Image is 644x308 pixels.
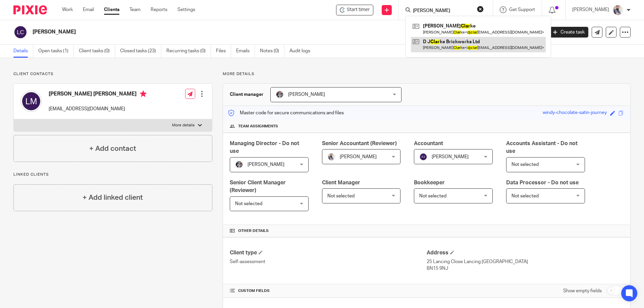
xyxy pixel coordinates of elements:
a: Details [13,45,33,58]
p: Client contacts [13,71,212,77]
img: svg%3E [13,25,28,39]
a: Create task [549,27,588,38]
span: Not selected [512,162,539,167]
h4: Client type [230,249,427,256]
img: Pixie [13,5,47,14]
a: Work [62,6,73,13]
span: [PERSON_NAME] [340,155,377,159]
label: Show empty fields [563,288,602,294]
a: Recurring tasks (0) [166,45,211,58]
span: Other details [238,228,269,234]
input: Search [412,8,473,14]
h4: Address [427,249,624,256]
img: -%20%20-%20studio@ingrained.co.uk%20for%20%20-20220223%20at%20101413%20-%201W1A2026.jpg [235,161,243,169]
a: Emails [236,45,255,58]
a: Files [216,45,231,58]
p: More details [172,123,195,128]
a: Closed tasks (23) [120,45,161,58]
div: Laura Carter [336,5,373,15]
span: Client Manager [322,180,360,185]
a: Notes (0) [260,45,284,58]
h4: [PERSON_NAME] [PERSON_NAME] [49,90,147,99]
span: Managing Director - Do not use [230,141,299,154]
a: Email [83,6,94,13]
h4: + Add linked client [83,192,143,203]
span: Get Support [509,7,535,12]
span: [PERSON_NAME] [432,155,469,159]
img: -%20%20-%20studio@ingrained.co.uk%20for%20%20-20220223%20at%20101413%20-%201W1A2026.jpg [276,90,284,99]
p: Master code for secure communications and files [228,110,344,116]
p: [PERSON_NAME] [572,6,609,13]
span: [PERSON_NAME] [288,92,325,97]
p: More details [223,71,631,77]
h3: Client manager [230,91,264,98]
a: Clients [104,6,119,13]
i: Primary [140,90,147,97]
a: Client tasks (0) [79,45,115,58]
span: Not selected [235,201,262,206]
a: Team [129,6,141,13]
span: Not selected [327,194,355,198]
p: Self-assessment [230,258,427,265]
p: 25 Lancing Close Lancing [GEOGRAPHIC_DATA] [427,258,624,265]
p: [EMAIL_ADDRESS][DOMAIN_NAME] [49,106,147,112]
h4: + Add contact [89,143,136,154]
p: Linked clients [13,172,212,177]
img: Pixie%2002.jpg [612,5,623,15]
img: svg%3E [20,90,42,112]
h4: CUSTOM FIELDS [230,288,427,294]
img: svg%3E [419,153,427,161]
span: Accounts Assistant - Do not use [506,141,578,154]
div: windy-chocolate-satin-journey [543,109,607,117]
span: Team assignments [238,124,278,129]
h2: [PERSON_NAME] [33,28,438,36]
a: Audit logs [289,45,315,58]
span: Data Processor - Do not use [506,180,579,185]
button: Clear [477,6,484,12]
span: Bookkeeper [414,180,445,185]
span: Accountant [414,141,443,146]
span: Not selected [419,194,446,198]
span: [PERSON_NAME] [248,162,284,167]
span: Senior Client Manager (Reviewer) [230,180,286,193]
span: Not selected [512,194,539,198]
a: Reports [151,6,167,13]
span: Senior Accountant (Reviewer) [322,141,397,146]
a: Settings [177,6,195,13]
a: Open tasks (1) [38,45,74,58]
p: BN15 9NJ [427,265,624,272]
span: Start timer [347,6,370,13]
img: Pixie%2002.jpg [327,153,335,161]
